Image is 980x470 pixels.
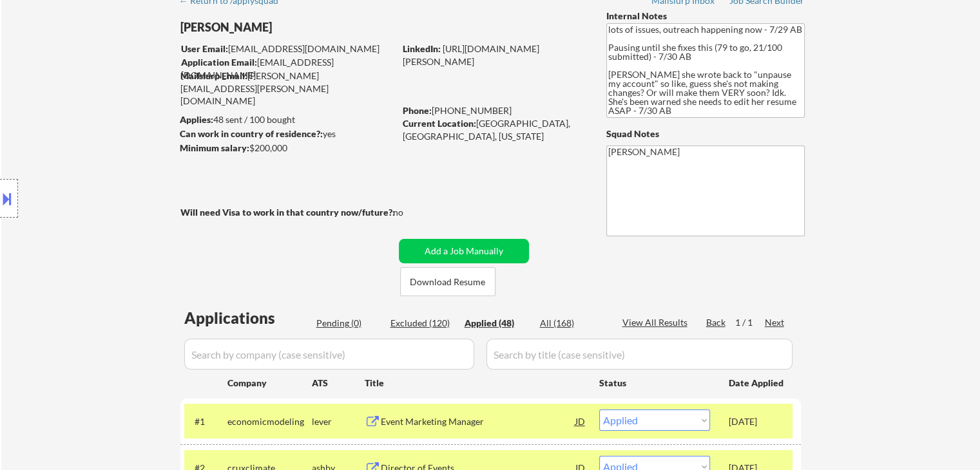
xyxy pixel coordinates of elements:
div: [PERSON_NAME][EMAIL_ADDRESS][PERSON_NAME][DOMAIN_NAME] [180,70,394,108]
div: JD [574,409,587,433]
strong: Current Location: [403,118,476,129]
div: [DATE] [729,415,785,428]
div: ATS [312,377,365,390]
button: Add a Job Manually [399,239,529,263]
div: #1 [195,415,217,428]
button: Download Resume [400,267,495,296]
div: Applications [184,310,312,326]
div: 48 sent / 100 bought [180,113,394,126]
div: yes [180,127,390,140]
strong: LinkedIn: [403,43,441,54]
div: [PHONE_NUMBER] [403,104,585,117]
div: $200,000 [180,142,394,155]
div: All (168) [540,317,604,330]
div: Applied (48) [465,317,529,330]
div: Squad Notes [606,127,805,140]
strong: Mailslurp Email: [180,70,247,81]
strong: Application Email: [181,57,257,68]
input: Search by company (case sensitive) [184,339,474,370]
div: Internal Notes [606,10,805,23]
strong: User Email: [181,43,228,54]
div: Title [365,377,587,390]
a: [URL][DOMAIN_NAME][PERSON_NAME] [403,43,539,67]
div: [GEOGRAPHIC_DATA], [GEOGRAPHIC_DATA], [US_STATE] [403,117,585,142]
div: [EMAIL_ADDRESS][DOMAIN_NAME] [181,56,394,81]
div: Date Applied [729,377,785,390]
div: no [393,206,430,219]
strong: Phone: [403,105,432,116]
strong: Will need Visa to work in that country now/future?: [180,207,395,218]
div: [PERSON_NAME] [180,19,445,35]
div: Pending (0) [316,317,381,330]
div: Event Marketing Manager [381,415,575,428]
div: Company [227,377,312,390]
div: economicmodeling [227,415,312,428]
div: View All Results [622,316,691,329]
strong: Can work in country of residence?: [180,128,323,139]
div: Back [706,316,727,329]
div: 1 / 1 [735,316,765,329]
div: lever [312,415,365,428]
div: Next [765,316,785,329]
div: [EMAIL_ADDRESS][DOMAIN_NAME] [181,42,394,55]
div: Excluded (120) [390,317,455,330]
div: Status [599,371,710,394]
input: Search by title (case sensitive) [486,339,793,370]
